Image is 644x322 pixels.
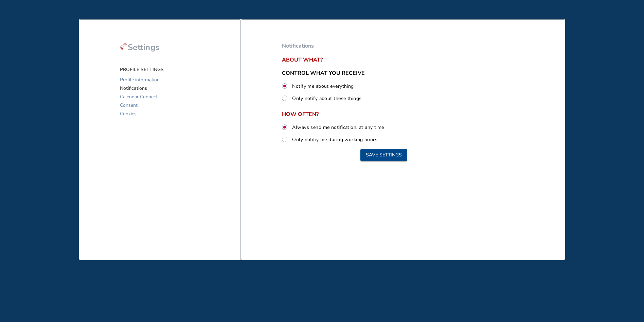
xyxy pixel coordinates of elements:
span: Profile information [120,75,160,84]
span: CONTROL WHAT YOU RECEIVE [282,69,365,77]
span: HOW OFTEN? [282,111,486,117]
span: About what? [282,57,486,63]
label: Only notify about these things [291,94,361,103]
span: Notifications [120,84,147,92]
img: settings-cog-red.d5cea378.svg [120,43,127,50]
span: Cookies [120,109,137,118]
label: Always send me notification, at any time [291,123,384,132]
span: Settings [128,42,160,53]
span: Consent [120,101,138,109]
div: settings-cog-red [120,43,127,50]
span: Calendar Connect [120,92,157,101]
label: Only notifiy me during working hours [291,135,377,144]
span: PROFILE SETTINGS [120,66,164,73]
label: Notify me about everything [291,82,354,90]
span: Notifications [282,42,314,50]
button: Save settings [360,149,407,161]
